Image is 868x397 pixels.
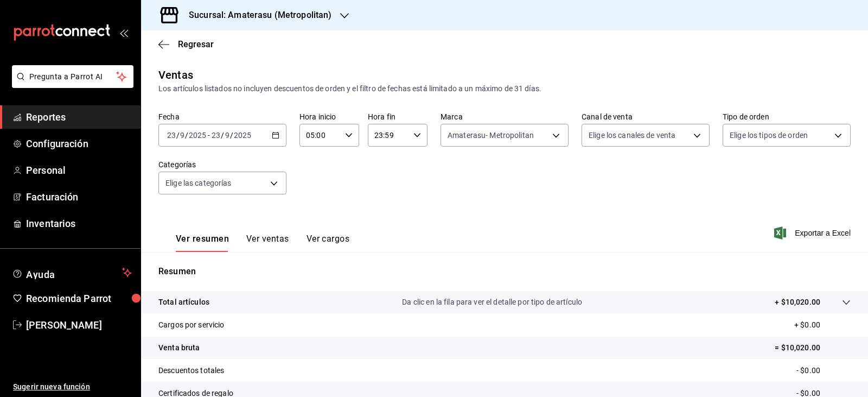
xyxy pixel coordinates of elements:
button: Ver cargos [307,234,350,252]
input: -- [180,131,185,140]
p: + $0.00 [794,319,851,331]
span: / [230,131,233,140]
p: Cargos por servicio [158,319,225,331]
span: Inventarios [26,216,132,231]
p: Da clic en la fila para ver el detalle por tipo de artículo [402,297,582,308]
input: -- [225,131,230,140]
label: Categorías [158,161,286,168]
span: Elige las categorías [165,178,232,188]
button: Exportar a Excel [776,226,851,240]
p: - $0.00 [796,365,851,376]
span: Ayuda [26,266,118,279]
span: Sugerir nueva función [13,381,132,393]
h3: Sucursal: Amaterasu (Metropolitan) [180,9,331,22]
button: Ver ventas [246,234,289,252]
span: Reportes [26,110,132,124]
input: -- [211,131,221,140]
button: open_drawer_menu [119,28,128,37]
span: Regresar [178,39,214,49]
label: Hora fin [368,113,427,121]
div: Ventas [158,67,193,83]
input: ---- [233,131,252,140]
span: Elige los tipos de orden [730,130,808,141]
button: Pregunta a Parrot AI [12,65,133,88]
span: Pregunta a Parrot AI [29,71,117,83]
p: + $10,020.00 [775,297,820,308]
span: / [221,131,224,140]
span: - [208,131,210,140]
p: Venta bruta [158,342,200,354]
label: Canal de venta [582,113,710,121]
label: Hora inicio [299,113,359,121]
label: Tipo de orden [723,113,851,121]
div: Los artículos listados no incluyen descuentos de orden y el filtro de fechas está limitado a un m... [158,83,851,94]
p: Resumen [158,265,851,278]
input: ---- [188,131,207,140]
span: Personal [26,163,132,178]
label: Fecha [158,113,286,121]
input: -- [167,131,176,140]
button: Ver resumen [176,234,229,252]
span: / [185,131,188,140]
label: Marca [441,113,569,121]
p: Descuentos totales [158,365,224,376]
span: Facturación [26,190,132,204]
span: [PERSON_NAME] [26,318,132,332]
p: = $10,020.00 [775,342,851,354]
a: Pregunta a Parrot AI [8,79,133,90]
p: Total artículos [158,297,209,308]
button: Regresar [158,39,214,49]
div: navigation tabs [176,234,349,252]
span: Recomienda Parrot [26,291,132,306]
span: Amaterasu- Metropolitan [448,130,534,141]
span: / [176,131,180,140]
span: Configuración [26,136,132,151]
span: Elige los canales de venta [589,130,675,141]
